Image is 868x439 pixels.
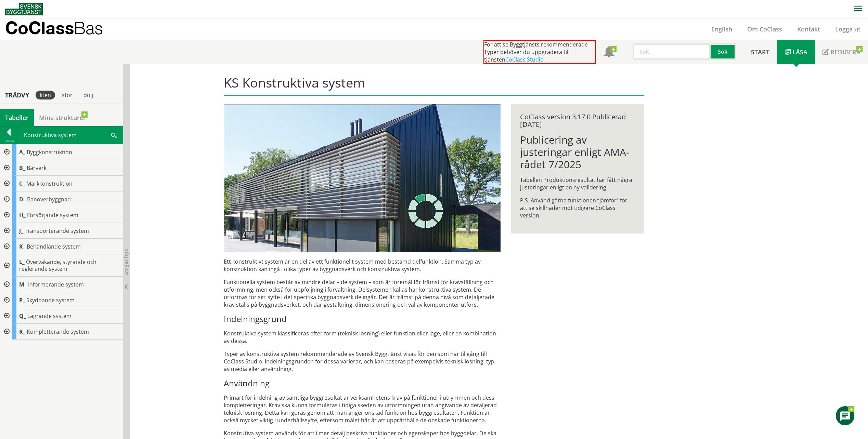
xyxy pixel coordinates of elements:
span: Försörjande system [27,211,78,219]
p: Funktionella system består av mindre delar – delsystem – som är föremål för främst för krav­ställ... [224,278,501,308]
div: Trädvy [1,91,33,99]
a: Logga ut [828,25,868,33]
span: Bas [74,18,103,38]
p: Ett konstruktivt system är en del av ett funktionellt system med bestämd delfunktion. Samma typ a... [224,258,501,273]
span: Redigera [830,48,860,56]
span: Informerande system [28,281,84,288]
a: Redigera [815,40,868,64]
span: R_ [19,328,25,335]
span: Start [751,48,769,56]
span: H_ [19,211,26,219]
h3: Användning [224,378,501,388]
a: CoClass Studio [505,56,544,63]
span: Dölj trädvy [124,249,129,275]
p: Tabellen Produktionsresultat har fått några justeringar enligt en ny validering. [520,176,635,191]
span: J_ [19,227,23,235]
span: Notifikationer [604,47,614,58]
span: Skyddande system [26,296,75,304]
span: Bärverk [27,164,47,172]
span: Läsa [792,48,807,56]
div: dölj [79,91,97,99]
span: Markkonstruktion [26,180,73,187]
a: CoClassBas [5,18,118,40]
a: Kontakt [790,25,828,33]
div: CoClass version 3.17.0 Publicerad [DATE] [520,113,635,128]
input: Sök [633,43,711,60]
img: Svensk Byggtjänst [5,3,43,15]
a: English [704,25,740,33]
a: Om CoClass [740,25,790,33]
div: För att se Byggtjänsts rekommenderade Typer behöver du uppgradera till tjänsten [483,40,596,64]
p: Typer av konstruktiva system rekommenderade av Svensk Byggtjänst visas för den som har tillgång t... [224,350,501,373]
span: Transporterande system [25,227,89,235]
h1: KS Konstruktiva system [224,75,644,96]
span: B_ [19,164,25,172]
span: A_ [19,148,25,156]
p: Konstruktiva system klassificeras efter form (teknisk lösning) eller funktion eller läge, eller e... [224,330,501,345]
h1: Publicering av justeringar enligt AMA-rådet 7/2025 [520,134,635,171]
span: Q_ [19,312,26,320]
a: Start [743,40,777,64]
div: Konstruktiva system [18,127,123,144]
span: M_ [19,281,27,288]
a: Läsa [777,40,815,64]
span: Banöverbyggnad [27,196,71,203]
span: L_ [19,258,25,266]
span: C_ [19,180,25,187]
p: CoClass [5,24,103,32]
button: Sök [711,43,736,60]
span: Kompletterande system [27,328,89,335]
span: Lagrande system [27,312,72,320]
img: structural-solar-shading.jpg [224,104,501,252]
div: stor [58,91,77,99]
div: Tillbaka [0,138,17,144]
span: Övervakande, styrande och reglerande system [19,258,96,272]
img: Laddar [409,194,443,228]
p: P.S. Använd gärna funktionen ”Jämför” för att se skillnader mot tidigare CoClass version. [520,197,635,219]
span: D_ [19,196,26,203]
a: Mina strukturer [34,109,91,126]
span: P_ [19,296,25,304]
span: Byggkonstruktion [27,148,72,156]
div: liten [36,91,55,99]
p: Primärt för indelning av samtliga byggresultat är verksamhetens krav på funktioner i ut­rym­men o... [224,394,501,424]
h3: Indelningsgrund [224,314,501,324]
span: Sök i tabellen [111,131,117,138]
span: K_ [19,243,25,250]
span: Behandlande system [27,243,81,250]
